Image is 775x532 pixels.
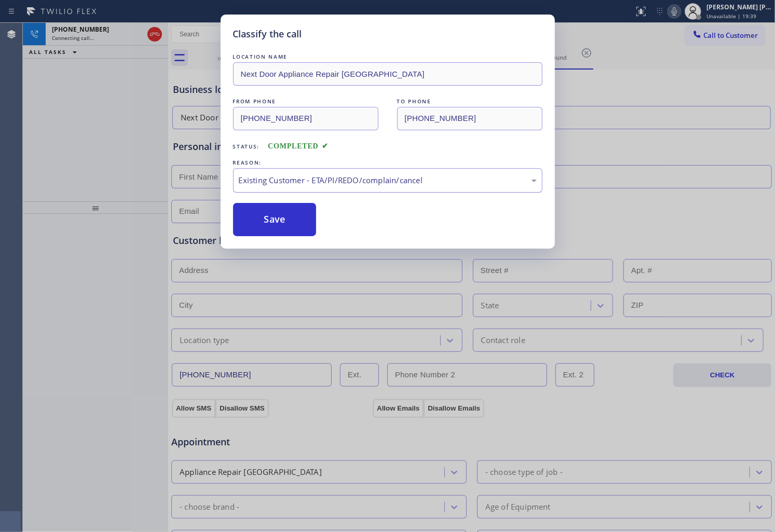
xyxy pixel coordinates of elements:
[233,96,378,107] div: FROM PHONE
[239,174,537,186] div: Existing Customer - ETA/PI/REDO/complain/cancel
[397,107,542,130] input: To phone
[233,143,260,150] span: Status:
[233,107,378,130] input: From phone
[268,142,328,150] span: COMPLETED
[233,157,542,168] div: REASON:
[233,27,302,41] h5: Classify the call
[233,203,317,236] button: Save
[397,96,542,107] div: TO PHONE
[233,51,542,62] div: LOCATION NAME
